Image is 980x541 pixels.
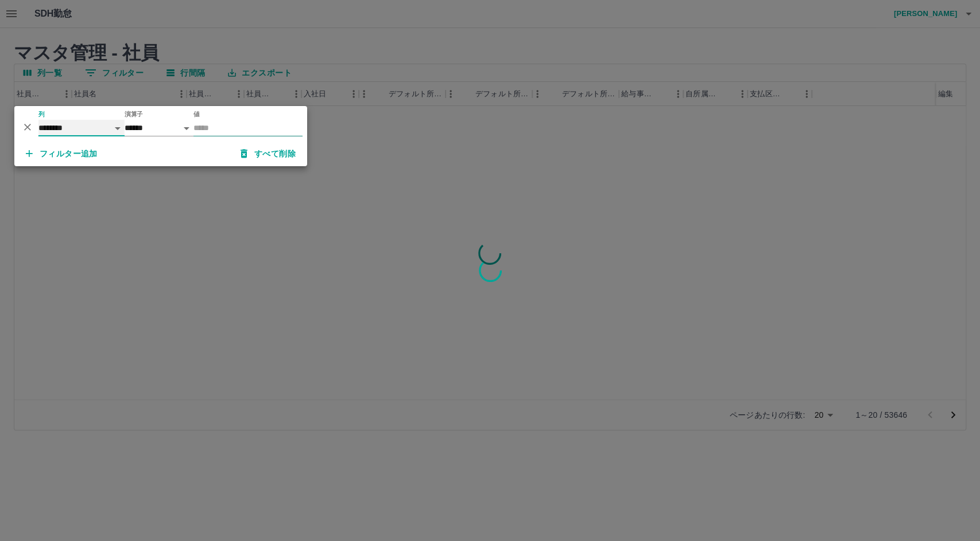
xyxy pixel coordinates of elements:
label: 値 [193,109,200,118]
label: 演算子 [125,109,143,118]
label: 列 [38,109,45,118]
button: 削除 [19,118,36,135]
button: すべて削除 [231,143,305,164]
button: フィルター追加 [17,143,107,164]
